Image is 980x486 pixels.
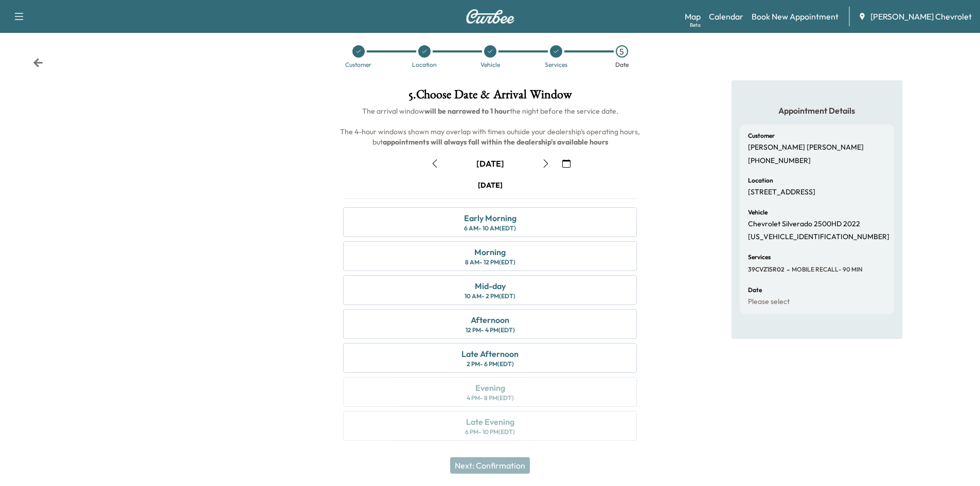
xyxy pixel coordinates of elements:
[748,265,785,274] span: 39CVZ15R02
[345,62,371,68] div: Customer
[464,212,516,224] div: Early Morning
[466,9,515,24] img: Curbee Logo
[466,326,515,334] div: 12 PM - 4 PM (EDT)
[748,209,768,215] h6: Vehicle
[464,224,516,232] div: 6 AM - 10 AM (EDT)
[616,45,628,58] div: 5
[748,232,889,242] p: [US_VEHICLE_IDENTIFICATION_NUMBER]
[748,254,771,260] h6: Services
[748,177,773,184] h6: Location
[480,62,500,68] div: Vehicle
[748,143,864,152] p: [PERSON_NAME] [PERSON_NAME]
[412,62,437,68] div: Location
[748,188,815,197] p: [STREET_ADDRESS]
[383,137,608,147] b: appointments will always fall within the dealership's available hours
[790,265,863,274] span: MOBILE RECALL- 90 MIN
[467,360,514,368] div: 2 PM - 6 PM (EDT)
[615,62,629,68] div: Date
[471,314,509,326] div: Afternoon
[870,10,972,23] span: [PERSON_NAME] Chevrolet
[33,58,43,68] div: Back
[748,297,790,307] p: Please select
[685,10,701,23] a: MapBeta
[474,246,506,258] div: Morning
[748,133,775,139] h6: Customer
[690,21,701,29] div: Beta
[424,106,510,116] b: will be narrowed to 1 hour
[748,156,811,166] p: [PHONE_NUMBER]
[740,105,894,116] h5: Appointment Details
[748,287,762,293] h6: Date
[709,10,743,23] a: Calendar
[785,264,790,275] span: -
[476,158,504,169] div: [DATE]
[465,258,515,266] div: 8 AM - 12 PM (EDT)
[748,220,860,229] p: Chevrolet Silverado 2500HD 2022
[465,292,515,300] div: 10 AM - 2 PM (EDT)
[340,106,642,147] span: The arrival window the night before the service date. The 4-hour windows shown may overlap with t...
[335,88,645,106] h1: 5 . Choose Date & Arrival Window
[478,180,503,190] div: [DATE]
[461,348,519,360] div: Late Afternoon
[752,10,839,23] a: Book New Appointment
[545,62,567,68] div: Services
[475,280,506,292] div: Mid-day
